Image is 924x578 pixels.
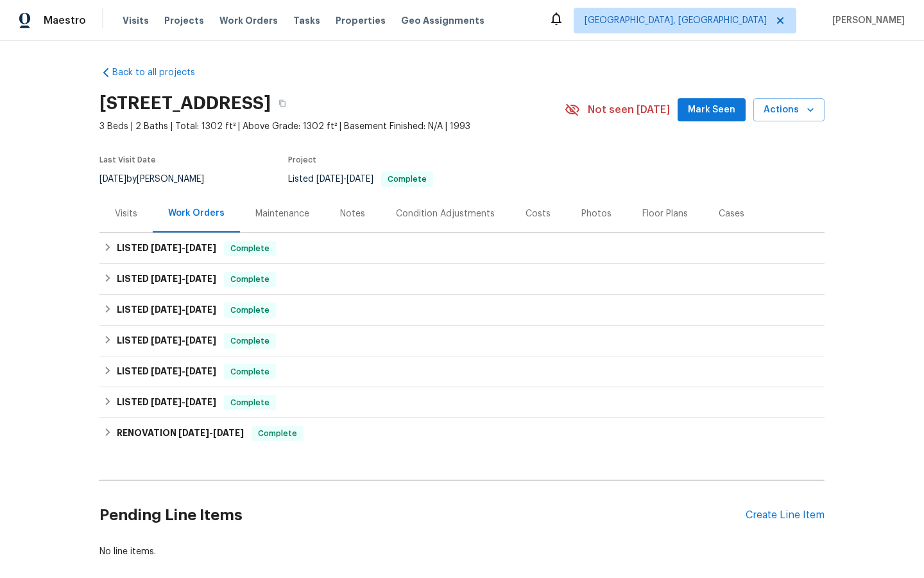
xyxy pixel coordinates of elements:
[225,304,275,317] span: Complete
[688,102,735,118] span: Mark Seen
[117,364,216,380] h6: LISTED
[219,14,278,27] span: Work Orders
[271,92,294,115] button: Copy Address
[526,207,551,220] div: Costs
[288,156,316,164] span: Project
[99,66,223,79] a: Back to all projects
[99,171,219,187] div: by [PERSON_NAME]
[99,545,825,558] div: No line items.
[678,98,746,122] button: Mark Seen
[225,396,275,409] span: Complete
[99,97,271,110] h2: [STREET_ADDRESS]
[382,175,432,183] span: Complete
[225,242,275,255] span: Complete
[642,207,688,220] div: Floor Plans
[746,509,825,521] div: Create Line Item
[151,398,216,407] span: -
[117,333,216,349] h6: LISTED
[585,14,767,27] span: [GEOGRAPHIC_DATA], [GEOGRAPHIC_DATA]
[151,274,182,283] span: [DATE]
[151,243,182,252] span: [DATE]
[253,427,302,440] span: Complete
[117,426,244,441] h6: RENOVATION
[288,175,433,184] span: Listed
[396,207,495,220] div: Condition Adjustments
[151,367,182,376] span: [DATE]
[99,356,825,387] div: LISTED [DATE]-[DATE]Complete
[316,175,343,184] span: [DATE]
[151,398,182,407] span: [DATE]
[185,367,216,376] span: [DATE]
[99,233,825,264] div: LISTED [DATE]-[DATE]Complete
[151,305,216,314] span: -
[225,335,275,347] span: Complete
[346,175,373,184] span: [DATE]
[117,241,216,256] h6: LISTED
[336,14,386,27] span: Properties
[99,418,825,449] div: RENOVATION [DATE]-[DATE]Complete
[44,14,86,27] span: Maestro
[185,305,216,314] span: [DATE]
[117,395,216,410] h6: LISTED
[255,207,309,220] div: Maintenance
[151,305,182,314] span: [DATE]
[164,14,204,27] span: Projects
[168,207,225,220] div: Work Orders
[151,243,216,252] span: -
[340,207,365,220] div: Notes
[178,428,209,437] span: [DATE]
[225,365,275,378] span: Complete
[225,273,275,286] span: Complete
[99,387,825,418] div: LISTED [DATE]-[DATE]Complete
[213,428,244,437] span: [DATE]
[151,367,216,376] span: -
[316,175,373,184] span: -
[185,243,216,252] span: [DATE]
[99,120,565,133] span: 3 Beds | 2 Baths | Total: 1302 ft² | Above Grade: 1302 ft² | Basement Finished: N/A | 1993
[117,272,216,287] h6: LISTED
[99,156,156,164] span: Last Visit Date
[185,398,216,407] span: [DATE]
[581,207,612,220] div: Photos
[99,486,746,545] h2: Pending Line Items
[185,274,216,283] span: [DATE]
[719,207,744,220] div: Cases
[123,14,149,27] span: Visits
[99,326,825,356] div: LISTED [DATE]-[DATE]Complete
[99,295,825,326] div: LISTED [DATE]-[DATE]Complete
[151,336,216,345] span: -
[764,102,814,118] span: Actions
[151,336,182,345] span: [DATE]
[827,14,905,27] span: [PERSON_NAME]
[178,428,244,437] span: -
[401,14,484,27] span: Geo Assignments
[115,207,137,220] div: Visits
[99,264,825,295] div: LISTED [DATE]-[DATE]Complete
[99,175,126,184] span: [DATE]
[151,274,216,283] span: -
[293,16,320,25] span: Tasks
[588,103,670,116] span: Not seen [DATE]
[117,302,216,318] h6: LISTED
[185,336,216,345] span: [DATE]
[753,98,825,122] button: Actions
